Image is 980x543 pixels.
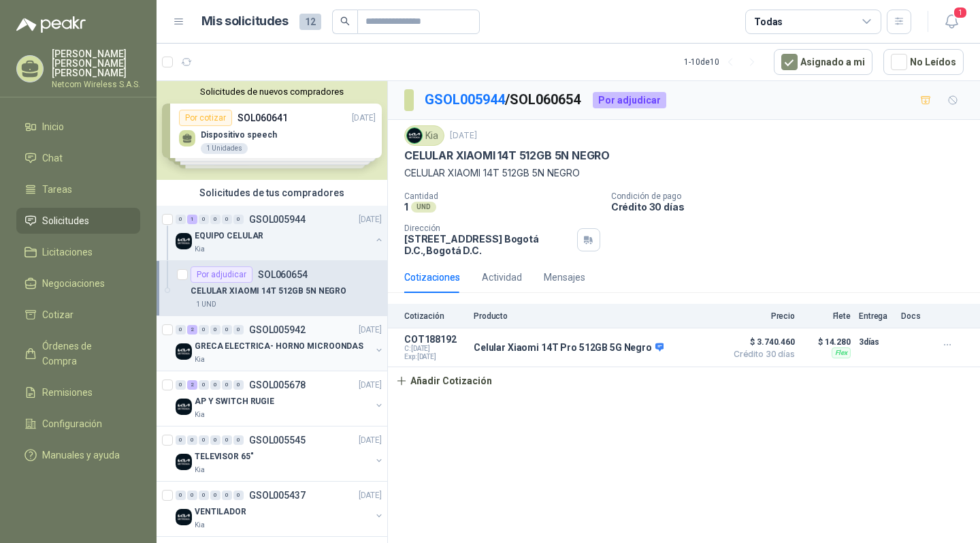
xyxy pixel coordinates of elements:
[233,380,244,390] div: 0
[450,129,477,142] p: [DATE]
[404,223,572,233] p: Dirección
[404,270,460,285] div: Cotizaciones
[340,16,350,26] span: search
[233,325,244,335] div: 0
[404,334,465,345] p: COT188192
[883,49,964,75] button: No Leídos
[42,119,64,134] span: Inicio
[195,450,253,463] p: TELEVISOR 65"
[404,353,465,361] span: Exp: [DATE]
[684,51,763,73] div: 1 - 10 de 10
[404,125,444,146] div: Kia
[859,334,893,350] p: 3 días
[210,435,220,445] div: 0
[544,270,585,285] div: Mensajes
[474,342,664,354] p: Celular Xiaomi 14T Pro 512GB 5G Negro
[727,334,795,350] span: $ 3.740.460
[210,325,220,335] div: 0
[195,506,246,518] p: VENTILADOR
[404,311,465,321] p: Cotización
[16,176,140,202] a: Tareas
[176,380,186,390] div: 0
[407,128,422,143] img: Company Logo
[42,276,105,291] span: Negociaciones
[359,379,382,392] p: [DATE]
[222,491,232,500] div: 0
[42,307,73,322] span: Cotizar
[176,491,186,500] div: 0
[199,491,209,500] div: 0
[191,285,346,298] p: CELULAR XIAOMI 14T 512GB 5N NEGRO
[404,233,572,256] p: [STREET_ADDRESS] Bogotá D.C. , Bogotá D.C.
[52,49,140,78] p: [PERSON_NAME] [PERSON_NAME] [PERSON_NAME]
[611,191,975,201] p: Condición de pago
[42,416,102,431] span: Configuración
[195,409,205,420] p: Kia
[258,270,308,279] p: SOL060654
[191,299,222,310] div: 1 UND
[42,448,120,463] span: Manuales y ayuda
[176,435,186,445] div: 0
[42,339,127,369] span: Órdenes de Compra
[16,333,140,374] a: Órdenes de Compra
[249,435,306,445] p: GSOL005545
[176,509,192,525] img: Company Logo
[859,311,893,321] p: Entrega
[176,487,385,531] a: 0 0 0 0 0 0 GSOL005437[DATE] Company LogoVENTILADORKia
[16,145,140,171] a: Chat
[727,311,795,321] p: Precio
[195,354,205,365] p: Kia
[411,202,436,213] div: UND
[388,367,500,394] button: Añadir Cotización
[210,215,220,224] div: 0
[187,215,197,224] div: 1
[176,432,385,476] a: 0 0 0 0 0 0 GSOL005545[DATE] Company LogoTELEVISOR 65"Kia
[187,435,197,445] div: 0
[187,325,197,335] div: 2
[249,215,306,224] p: GSOL005944
[210,491,220,500] div: 0
[187,380,197,390] div: 2
[611,201,975,213] p: Crédito 30 días
[195,465,205,476] p: Kia
[195,520,205,531] p: Kia
[195,340,363,353] p: GRECA ELECTRICA- HORNO MICROONDAS
[16,208,140,234] a: Solicitudes
[249,325,306,335] p: GSOL005942
[404,201,408,213] p: 1
[233,491,244,500] div: 0
[176,322,385,365] a: 0 2 0 0 0 0 GSOL005942[DATE] Company LogoGRECA ELECTRICA- HORNO MICROONDASKia
[195,395,274,408] p: AP Y SWITCH RUGIE
[359,489,382,502] p: [DATE]
[404,345,465,353] span: C: [DATE]
[187,491,197,500] div: 0
[249,380,306,390] p: GSOL005678
[404,191,600,201] p: Cantidad
[233,215,244,224] div: 0
[195,230,263,243] p: EQUIPO CELULAR
[195,244,205,255] p: Kia
[16,270,140,296] a: Negociaciones
[222,215,232,224] div: 0
[176,211,385,255] a: 0 1 0 0 0 0 GSOL005944[DATE] Company LogoEQUIPO CELULARKia
[157,180,387,206] div: Solicitudes de tus compradores
[16,239,140,265] a: Licitaciones
[42,213,89,228] span: Solicitudes
[953,6,968,19] span: 1
[157,261,387,316] a: Por adjudicarSOL060654CELULAR XIAOMI 14T 512GB 5N NEGRO1 UND
[754,14,783,29] div: Todas
[176,454,192,470] img: Company Logo
[299,14,321,30] span: 12
[199,325,209,335] div: 0
[233,435,244,445] div: 0
[832,347,851,358] div: Flex
[222,380,232,390] div: 0
[52,80,140,89] p: Netcom Wireless S.A.S.
[803,334,851,350] p: $ 14.280
[176,233,192,249] img: Company Logo
[222,325,232,335] div: 0
[42,245,93,260] span: Licitaciones
[16,411,140,437] a: Configuración
[803,311,851,321] p: Flete
[774,49,872,75] button: Asignado a mi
